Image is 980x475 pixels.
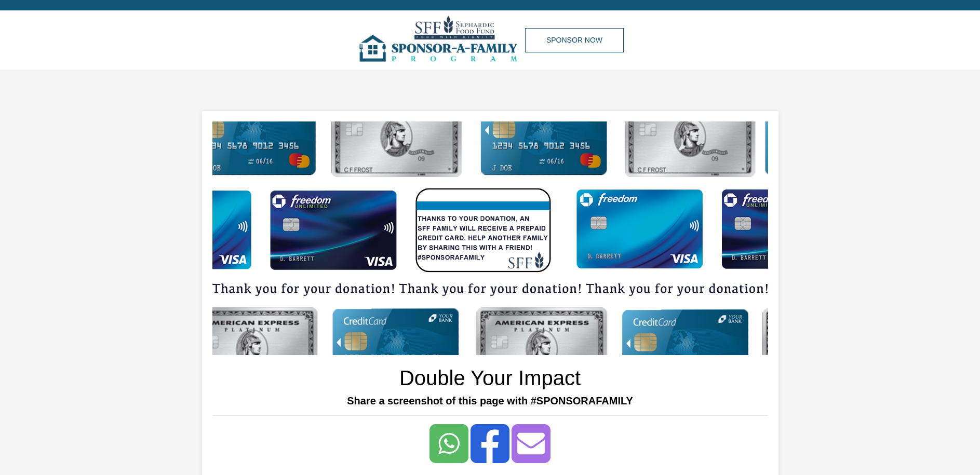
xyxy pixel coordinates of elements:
h5: Share a screenshot of this page with #SPONSORAFAMILY [212,395,768,407]
a: Share to <span class="translation_missing" title="translation missing: en.social_share_button.wha... [429,424,468,463]
a: Share to Facebook [471,424,509,463]
h1: Double Your Impact [399,365,581,390]
a: Share to Email [512,424,551,463]
img: img [212,121,768,355]
a: Sponsor Now [525,28,624,52]
img: img [356,10,525,70]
